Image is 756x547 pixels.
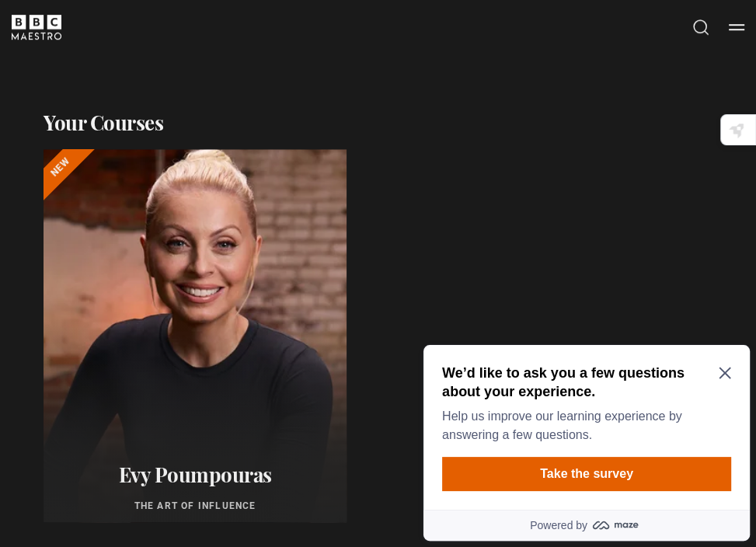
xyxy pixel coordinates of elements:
[729,19,744,35] button: Toggle navigation
[25,68,308,106] p: Help us improve our learning experience by answering a few questions.
[53,499,337,513] p: The Art of Influence
[44,109,163,137] h2: Your Courses
[12,15,61,40] svg: BBC Maestro
[44,149,347,522] a: Evy Poumpouras The Art of Influence New
[53,462,337,486] h2: Evy Poumpouras
[25,118,314,152] button: Take the survey
[301,28,314,40] button: Close Maze Prompt
[6,171,333,202] a: Powered by maze
[6,6,333,202] div: Optional study invitation
[25,25,308,62] h2: We’d like to ask you a few questions about your experience.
